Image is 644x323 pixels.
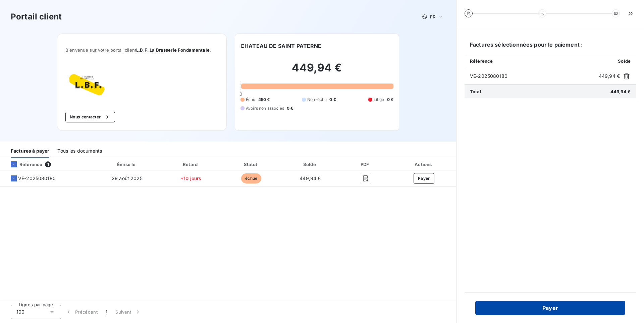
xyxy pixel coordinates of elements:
[11,11,62,23] h3: Portail client
[300,175,321,181] span: 449,94 €
[393,161,455,168] div: Actions
[414,173,434,184] button: Payer
[106,309,107,315] span: 1
[329,97,336,103] span: 0 €
[65,47,218,53] span: Bienvenue sur votre portail client .
[465,41,636,54] h6: Factures sélectionnées pour le paiement :
[246,105,284,111] span: Avoirs non associés
[136,47,210,53] span: L.B.F. La Brasserie Fondamentale
[65,69,108,101] img: Company logo
[61,305,102,319] button: Précédent
[387,97,393,103] span: 0 €
[610,89,631,94] span: 449,94 €
[241,173,261,183] span: échue
[282,161,338,168] div: Solde
[223,161,280,168] div: Statut
[45,161,51,167] span: 1
[374,97,384,103] span: Litige
[95,161,159,168] div: Émise le
[470,58,493,64] span: Référence
[162,161,220,168] div: Retard
[240,42,322,50] h6: CHATEAU DE SAINT PATERNE
[65,112,115,122] button: Nous contacter
[475,301,625,315] button: Payer
[111,305,145,319] button: Suivant
[16,309,24,315] span: 100
[258,97,270,103] span: 450 €
[180,175,201,181] span: +10 jours
[239,91,242,97] span: 0
[430,14,435,19] span: FR
[240,61,393,81] h2: 449,94 €
[470,73,596,79] span: VE-2025080180
[470,89,481,94] span: Total
[307,97,327,103] span: Non-échu
[11,144,49,158] div: Factures à payer
[341,161,390,168] div: PDF
[57,144,102,158] div: Tous les documents
[246,97,256,103] span: Échu
[287,105,293,111] span: 0 €
[18,175,56,182] span: VE-2025080180
[102,305,111,319] button: 1
[5,161,42,167] div: Référence
[599,73,620,79] span: 449,94 €
[618,58,631,64] span: Solde
[112,175,143,181] span: 29 août 2025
